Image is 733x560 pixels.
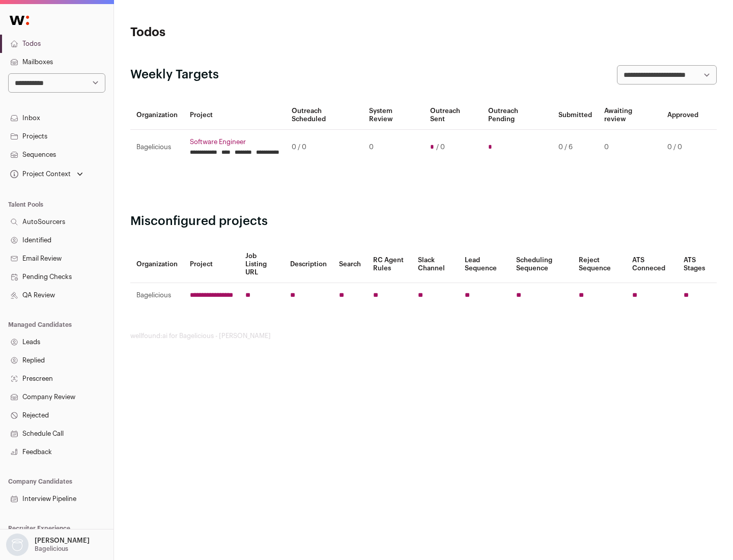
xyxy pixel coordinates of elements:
th: ATS Conneced [626,246,677,283]
th: Awaiting review [598,101,661,130]
td: 0 / 6 [552,130,598,165]
td: Bagelicious [130,130,184,165]
th: Project [184,246,239,283]
button: Open dropdown [8,167,85,181]
footer: wellfound:ai for Bagelicious - [PERSON_NAME] [130,332,717,340]
h2: Weekly Targets [130,67,219,83]
th: Reject Sequence [573,246,627,283]
img: nopic.png [6,534,29,556]
td: 0 [598,130,661,165]
th: Outreach Sent [424,101,483,130]
th: Slack Channel [412,246,459,283]
div: Project Context [8,170,71,178]
th: Job Listing URL [239,246,284,283]
th: ATS Stages [678,246,717,283]
td: 0 / 0 [661,130,704,165]
th: Project [184,101,286,130]
p: [PERSON_NAME] [35,537,90,545]
span: / 0 [436,143,445,151]
th: Description [284,246,333,283]
th: Organization [130,101,184,130]
th: Search [333,246,367,283]
td: 0 / 0 [286,130,363,165]
td: Bagelicious [130,283,184,308]
h2: Misconfigured projects [130,213,717,230]
th: Outreach Pending [482,101,552,130]
th: System Review [363,101,424,130]
th: Outreach Scheduled [286,101,363,130]
th: Organization [130,246,184,283]
th: Approved [661,101,704,130]
img: Wellfound [4,10,35,31]
p: Bagelicious [35,545,68,553]
h1: Todos [130,24,326,41]
a: Software Engineer [190,138,279,146]
th: Submitted [552,101,598,130]
th: RC Agent Rules [367,246,411,283]
td: 0 [363,130,424,165]
button: Open dropdown [4,534,92,556]
th: Lead Sequence [459,246,510,283]
th: Scheduling Sequence [510,246,573,283]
